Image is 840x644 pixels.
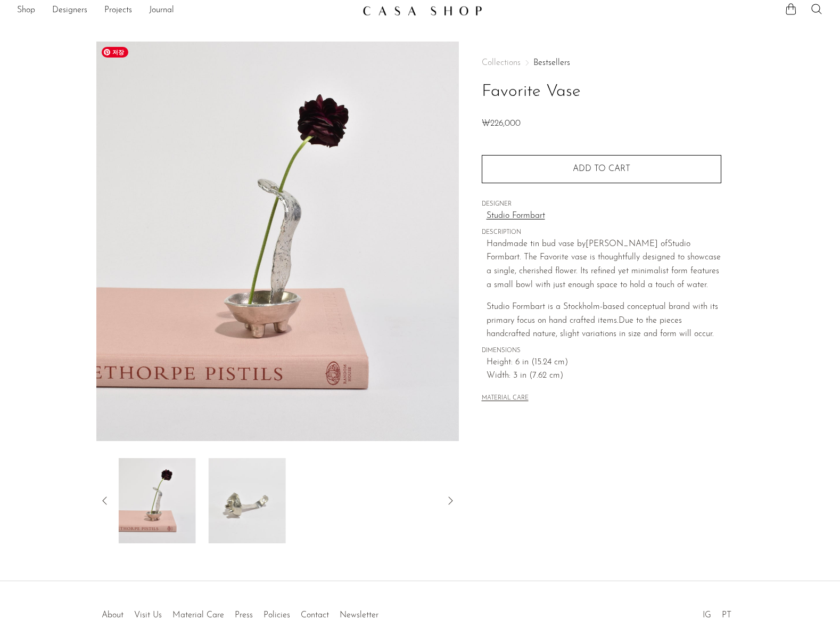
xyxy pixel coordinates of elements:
img: Favorite Vase [96,42,459,441]
span: Add to cart [573,165,630,173]
span: Height: 6 in (15.24 cm) [487,356,721,370]
span: [PERSON_NAME] of [586,240,668,248]
a: Contact [301,611,329,619]
a: Press [235,611,253,619]
a: Shop [17,4,35,18]
span: DESCRIPTION [482,228,721,238]
img: Favorite Vase [209,458,286,543]
a: Projects [104,4,132,18]
a: PT [722,611,731,619]
a: Policies [263,611,290,619]
p: Handmade tin bud vase by Studio Formbart. The Favorite vase is thoughtfully designed to showcase ... [487,238,721,292]
span: Width: 3 in (7.62 cm) [487,369,721,383]
span: 저장 [102,47,128,58]
nav: Desktop navigation [17,2,354,20]
a: Material Care [172,611,224,619]
ul: Quick links [96,602,384,623]
a: Studio Formbart [487,209,721,223]
span: DESIGNER [482,200,721,209]
a: Visit Us [134,611,162,619]
a: Designers [52,4,87,18]
button: Add to cart [482,155,721,183]
p: Due to the pieces handcrafted nature, slight variations in size and form will occur. [487,300,721,341]
nav: Breadcrumbs [482,59,721,67]
img: Favorite Vase [119,458,196,543]
a: Journal [149,4,174,18]
span: Collections [482,59,521,67]
a: Bestsellers [533,59,570,67]
a: About [102,611,123,619]
ul: Social Medias [697,602,737,623]
span: Studio Formbart is a Stockholm-based conceptual brand with its primary focus on hand crafted items. [487,303,718,325]
button: MATERIAL CARE [482,395,529,403]
h1: Favorite Vase [482,78,721,105]
span: DIMENSIONS [482,346,721,356]
a: IG [703,611,711,619]
span: ₩226,000 [482,119,521,128]
ul: NEW HEADER MENU [17,2,354,20]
